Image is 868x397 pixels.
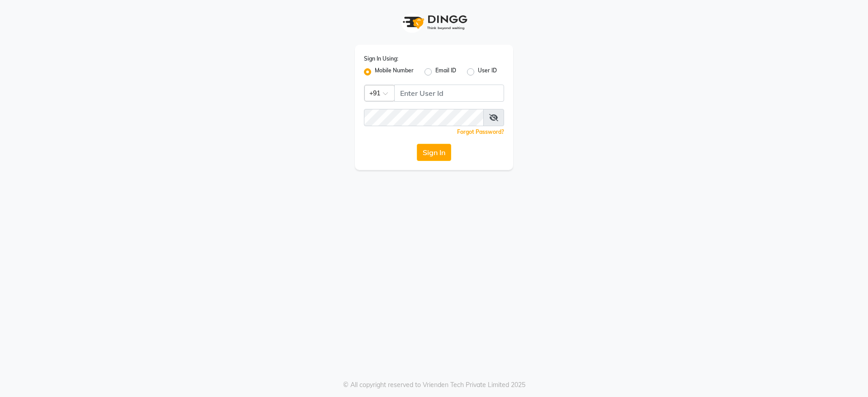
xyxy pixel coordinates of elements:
[435,66,456,77] label: Email ID
[417,144,451,161] button: Sign In
[457,128,504,135] a: Forgot Password?
[364,109,484,126] input: Username
[394,85,504,102] input: Username
[364,55,398,63] label: Sign In Using:
[375,66,414,77] label: Mobile Number
[398,9,470,36] img: logo1.svg
[478,66,497,77] label: User ID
